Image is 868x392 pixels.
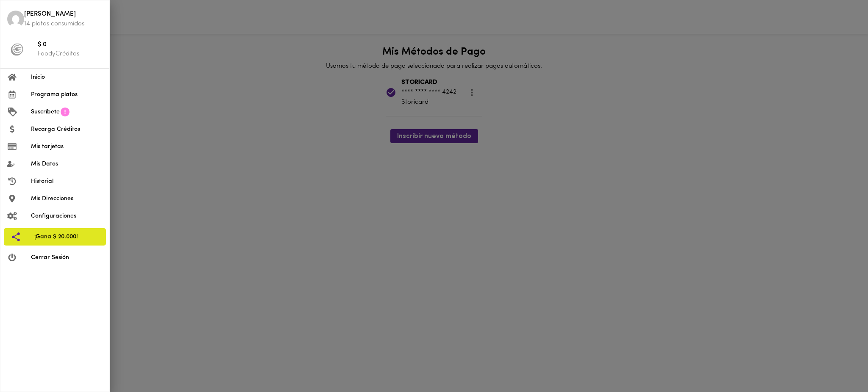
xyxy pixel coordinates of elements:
[34,232,99,241] span: ¡Gana $ 20.000!
[24,10,103,19] span: [PERSON_NAME]
[31,177,103,186] span: Historial
[31,194,103,203] span: Mis Direcciones
[819,343,860,384] iframe: Messagebird Livechat Widget
[31,160,103,168] span: Mis Datos
[31,125,103,134] span: Recarga Créditos
[11,43,23,56] img: foody-creditos-black.png
[31,212,103,221] span: Configuraciones
[31,108,60,116] span: Suscríbete
[31,142,103,151] span: Mis tarjetas
[38,40,103,50] span: $ 0
[24,19,103,28] p: 14 platos consumidos
[31,90,103,99] span: Programa platos
[38,50,103,58] p: FoodyCréditos
[31,73,103,82] span: Inicio
[31,253,103,262] span: Cerrar Sesión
